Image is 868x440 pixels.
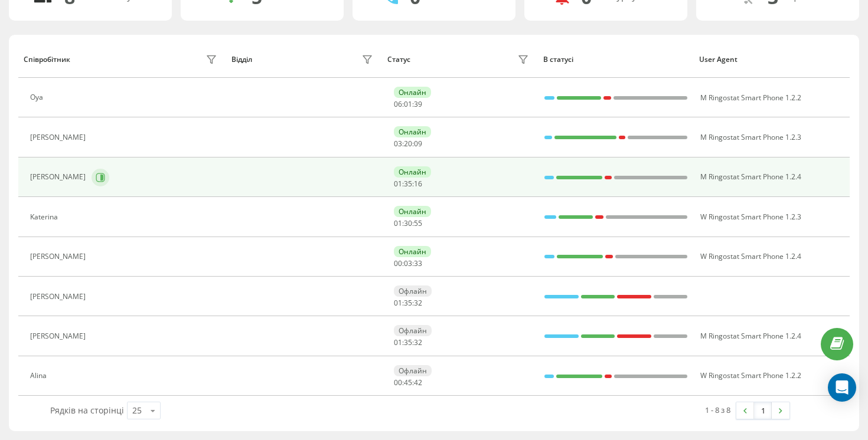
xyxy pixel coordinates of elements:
[394,87,431,98] div: Онлайн
[700,212,801,222] span: W Ringostat Smart Phone 1.2.3
[394,99,402,109] span: 06
[404,179,412,189] span: 35
[394,166,431,178] div: Онлайн
[414,218,422,228] span: 55
[404,139,412,149] span: 20
[414,99,422,109] span: 39
[404,258,412,268] span: 03
[705,404,730,416] div: 1 - 8 з 8
[700,93,801,103] span: M Ringostat Smart Phone 1.2.2
[394,258,402,268] span: 00
[394,379,422,387] div: : :
[700,172,801,182] span: M Ringostat Smart Phone 1.2.4
[50,405,124,416] span: Рядків на сторінці
[132,405,142,416] div: 25
[543,55,688,64] div: В статусі
[754,402,772,419] a: 1
[30,133,89,142] div: [PERSON_NAME]
[394,219,422,228] div: : :
[394,339,422,347] div: : :
[404,99,412,109] span: 01
[30,252,89,261] div: [PERSON_NAME]
[30,332,89,340] div: [PERSON_NAME]
[394,100,422,109] div: : :
[404,298,412,308] span: 35
[394,139,402,149] span: 03
[404,218,412,228] span: 30
[394,179,402,189] span: 01
[404,377,412,388] span: 45
[394,260,422,268] div: : :
[394,337,402,347] span: 01
[30,293,89,301] div: [PERSON_NAME]
[394,126,431,137] div: Онлайн
[24,55,70,64] div: Співробітник
[700,370,801,380] span: W Ringostat Smart Phone 1.2.2
[394,218,402,228] span: 01
[414,377,422,388] span: 42
[414,139,422,149] span: 09
[394,377,402,388] span: 00
[231,55,252,64] div: Відділ
[414,337,422,347] span: 32
[30,93,46,101] div: Oya
[700,251,801,261] span: W Ringostat Smart Phone 1.2.4
[394,299,422,307] div: : :
[414,179,422,189] span: 16
[30,173,89,181] div: [PERSON_NAME]
[394,285,432,297] div: Офлайн
[30,213,61,221] div: Katerina
[699,55,844,64] div: User Agent
[414,258,422,268] span: 33
[828,373,856,402] div: Open Intercom Messenger
[30,372,50,380] div: Alina
[394,206,431,217] div: Онлайн
[394,298,402,308] span: 01
[700,331,801,341] span: M Ringostat Smart Phone 1.2.4
[394,365,432,376] div: Офлайн
[394,325,432,336] div: Офлайн
[414,298,422,308] span: 32
[394,140,422,148] div: : :
[700,132,801,142] span: M Ringostat Smart Phone 1.2.3
[394,246,431,257] div: Онлайн
[387,55,410,64] div: Статус
[404,337,412,347] span: 35
[394,180,422,188] div: : :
